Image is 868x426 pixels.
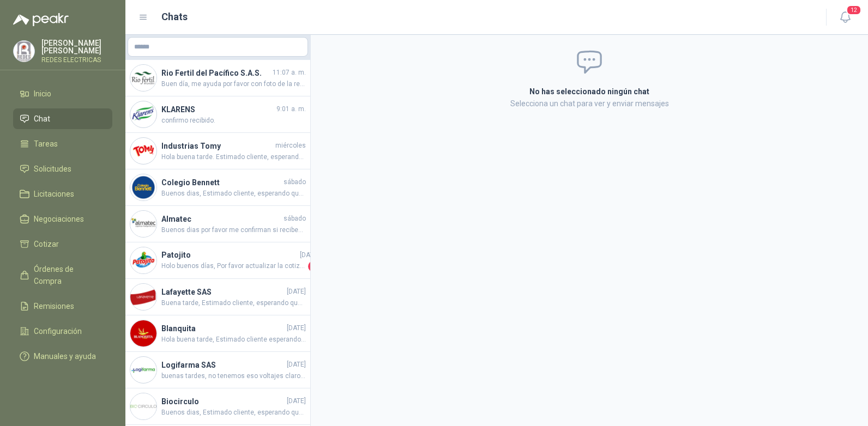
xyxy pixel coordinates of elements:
[125,242,310,279] a: Company LogoPatojito[DATE]Holo buenos días, Por favor actualizar la cotización1
[41,57,112,63] p: REDES ELECTRICAS
[13,13,69,26] img: Logo peakr
[161,67,270,79] h4: Rio Fertil del Pacífico S.A.S.
[125,388,310,425] a: Company LogoBiocirculo[DATE]Buenos dias, Estimado cliente, esperando que se encuentre bien, le in...
[846,5,861,15] span: 12
[13,259,112,291] a: Órdenes de Compra
[13,108,112,129] a: Chat
[161,188,306,199] span: Buenos dias, Estimado cliente, esperando que se encuentre bien, informo que los cables dúplex los...
[34,163,71,175] span: Solicitudes
[130,247,156,273] img: Company Logo
[13,133,112,154] a: Tareas
[130,101,156,127] img: Company Logo
[399,86,780,98] h2: No has seleccionado ningún chat
[130,320,156,346] img: Company Logo
[125,315,310,352] a: Company LogoBlanquita[DATE]Hola buena tarde, Estimado cliente esperando que se encuentre bien, re...
[161,286,285,298] h4: Lafayette SAS
[161,395,285,407] h4: Biocirculo
[284,214,306,224] span: sábado
[161,115,306,126] span: confirmo recibido.
[161,298,306,308] span: Buena tarde, Estimado cliente, esperando que se encuentre bien, informo que las cajas ya fueron e...
[125,60,310,96] a: Company LogoRio Fertil del Pacífico S.A.S.11:07 a. m.Buen día, me ayuda por favor con foto de la ...
[161,334,306,345] span: Hola buena tarde, Estimado cliente esperando que se encuentre bien, revisando la solicitud me ind...
[130,357,156,383] img: Company Logo
[130,284,156,310] img: Company Logo
[13,209,112,229] a: Negociaciones
[14,41,34,62] img: Company Logo
[273,68,306,78] span: 11:07 a. m.
[34,263,102,287] span: Órdenes de Compra
[275,141,306,151] span: miércoles
[34,213,84,225] span: Negociaciones
[287,360,306,370] span: [DATE]
[835,8,855,27] button: 12
[125,133,310,169] a: Company LogoIndustrias TomymiércolesHola buena tarde. Estimado cliente, esperando que se encuentr...
[161,79,306,89] span: Buen día, me ayuda por favor con foto de la referencia
[161,177,281,188] h4: Colegio Bennett
[399,98,780,109] p: Selecciona un chat para ver y enviar mensajes
[13,184,112,204] a: Licitaciones
[284,177,306,187] span: sábado
[161,9,188,25] h1: Chats
[161,359,285,371] h4: Logifarma SAS
[161,152,306,162] span: Hola buena tarde. Estimado cliente, esperando que se encuentre bien, la medida de la entrada del ...
[13,296,112,317] a: Remisiones
[34,88,51,100] span: Inicio
[130,138,156,164] img: Company Logo
[13,234,112,254] a: Cotizar
[287,396,306,406] span: [DATE]
[34,238,59,250] span: Cotizar
[130,393,156,419] img: Company Logo
[161,140,273,152] h4: Industrias Tomy
[125,169,310,206] a: Company LogoColegio BennettsábadoBuenos dias, Estimado cliente, esperando que se encuentre bien, ...
[13,83,112,104] a: Inicio
[13,346,112,367] a: Manuales y ayuda
[161,261,306,272] span: Holo buenos días, Por favor actualizar la cotización
[34,325,82,337] span: Configuración
[34,138,58,150] span: Tareas
[161,322,285,334] h4: Blanquita
[161,371,306,381] span: buenas tardes, no tenemos eso voltajes claros aun, aceite
[125,206,310,242] a: Company LogoAlmatecsábadoBuenos dias por favor me confirman si reciben material el día de hoy ten...
[13,159,112,179] a: Solicitudes
[130,174,156,200] img: Company Logo
[130,65,156,91] img: Company Logo
[300,250,319,260] span: [DATE]
[161,407,306,418] span: Buenos dias, Estimado cliente, esperando que se encuentre bien, le informo que la referencia GC61...
[161,213,281,225] h4: Almatec
[125,279,310,315] a: Company LogoLafayette SAS[DATE]Buena tarde, Estimado cliente, esperando que se encuentre bien, in...
[34,188,74,200] span: Licitaciones
[13,321,112,342] a: Configuración
[287,287,306,297] span: [DATE]
[130,211,156,237] img: Company Logo
[161,249,298,261] h4: Patojito
[125,352,310,388] a: Company LogoLogifarma SAS[DATE]buenas tardes, no tenemos eso voltajes claros aun, aceite
[287,323,306,333] span: [DATE]
[34,113,50,125] span: Chat
[125,96,310,133] a: Company LogoKLARENS9:01 a. m.confirmo recibido.
[161,225,306,235] span: Buenos dias por favor me confirman si reciben material el día de hoy tengo al mensajero listo per...
[34,300,74,312] span: Remisiones
[308,261,319,272] span: 1
[161,104,274,115] h4: KLARENS
[276,104,306,114] span: 9:01 a. m.
[41,39,112,54] p: [PERSON_NAME] [PERSON_NAME]
[34,350,96,362] span: Manuales y ayuda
